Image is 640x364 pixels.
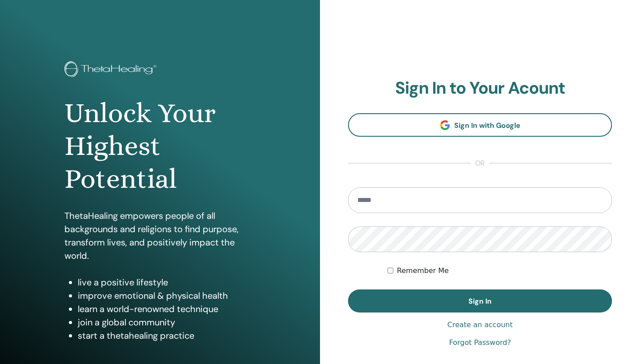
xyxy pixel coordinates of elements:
span: Sign In [468,297,492,306]
p: ThetaHealing empowers people of all backgrounds and religions to find purpose, transform lives, a... [64,209,256,262]
h1: Unlock Your Highest Potential [64,97,256,196]
label: Remember Me [397,265,449,276]
h2: Sign In to Your Acount [348,78,612,99]
a: Create an account [447,320,512,330]
a: Forgot Password? [449,337,511,348]
span: or [471,158,489,169]
li: join a global community [78,316,256,329]
button: Sign In [348,289,612,313]
li: live a positive lifestyle [78,276,256,289]
a: Sign In with Google [348,113,612,137]
li: learn a world-renowned technique [78,302,256,316]
span: Sign In with Google [454,121,520,130]
li: start a thetahealing practice [78,329,256,342]
li: improve emotional & physical health [78,289,256,302]
div: Keep me authenticated indefinitely or until I manually logout [388,265,612,276]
